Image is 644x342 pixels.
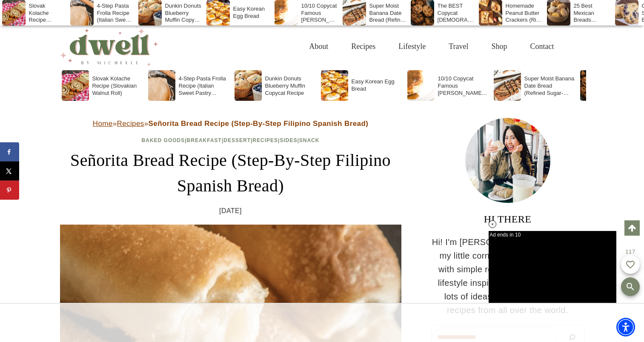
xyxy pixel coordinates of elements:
time: [DATE] [219,205,242,217]
strong: Señorita Bread Recipe (Step-By-Step Filipino Spanish Bread) [149,120,369,128]
a: Baked Goods [142,137,185,143]
a: Scroll to top [624,220,640,236]
img: DWELL by michelle [60,27,158,66]
span: | | | | | [142,137,320,143]
iframe: Advertisement [489,231,616,303]
a: Home [93,120,113,128]
a: Breakfast [187,137,222,143]
h3: HI THERE [431,211,584,227]
a: Lifestyle [387,33,437,60]
span: » » [93,120,369,128]
a: Recipes [117,120,144,128]
a: Travel [437,33,480,60]
a: Recipes [252,137,278,143]
p: Hi! I'm [PERSON_NAME]. Welcome to my little corner of the internet filled with simple recipes, tr... [431,235,584,317]
nav: Primary Navigation [298,33,565,60]
a: Recipes [340,33,387,60]
a: About [298,33,340,60]
a: Sides [280,137,297,143]
iframe: Advertisement [254,312,390,333]
a: Dessert [223,137,251,143]
a: Snack [299,137,320,143]
div: Accessibility Menu [616,318,635,336]
h1: Señorita Bread Recipe (Step-By-Step Filipino Spanish Bread) [60,148,401,199]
